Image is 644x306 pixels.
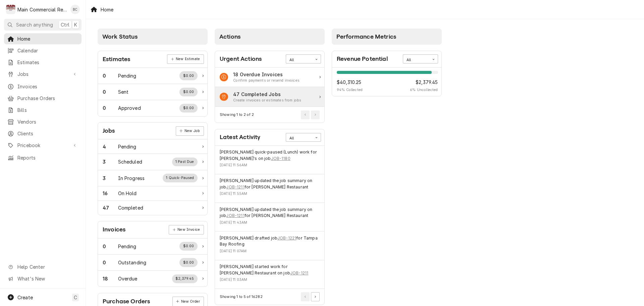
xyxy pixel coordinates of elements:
[233,78,300,83] div: Action Item Suggestion
[337,54,388,63] div: Card Title
[215,68,324,87] a: Action Item
[215,260,324,289] div: Event
[4,45,82,56] a: Calendar
[4,273,82,284] a: Go to What's New
[220,178,320,199] div: Event Details
[332,45,442,115] div: Card Column Content
[4,104,82,116] a: Bills
[220,220,320,225] div: Event Timestamp
[410,79,438,86] span: $2,379.45
[220,264,320,276] div: Event String
[233,91,301,98] div: Action Item Title
[103,55,130,64] div: Card Title
[98,154,207,170] a: Work Status
[17,59,78,66] span: Estimates
[215,231,324,260] div: Event
[118,190,137,197] div: Work Status Title
[337,71,438,93] div: Revenue Potential Details
[4,69,82,80] a: Go to Jobs
[163,174,198,182] div: Work Status Supplemental Data
[311,292,320,301] button: Go to Next Page
[176,126,204,136] a: New Job
[118,88,129,95] div: Work Status Title
[17,263,77,270] span: Help Center
[4,19,82,31] button: Search anythingCtrlK
[220,207,320,219] div: Event String
[215,146,324,174] div: Event
[17,295,33,300] span: Create
[118,243,137,250] div: Work Status Title
[4,116,82,127] a: Vendors
[103,259,118,266] div: Work Status Count
[103,104,118,112] div: Work Status Count
[118,143,137,150] div: Work Status Title
[98,29,208,45] div: Card Column Header
[215,203,324,231] div: Event
[98,201,207,215] a: Work Status
[215,51,324,68] div: Card Header
[4,93,82,104] a: Purchase Orders
[98,271,207,287] a: Work Status
[98,221,207,238] div: Card Header
[286,133,321,142] div: Card Data Filter Control
[17,83,78,90] span: Invoices
[98,255,207,271] div: Work Status
[215,87,324,107] div: Action Item
[300,292,320,301] div: Pagination Controls
[403,54,438,63] div: Card Data Filter Control
[220,249,320,254] div: Event Timestamp
[336,33,396,40] span: Performance Metrics
[6,5,15,14] div: Main Commercial Refrigeration Service's Avatar
[179,88,198,96] div: Work Status Supplemental Data
[300,111,320,119] div: Pagination Controls
[215,129,324,146] div: Card Header
[74,294,77,301] span: C
[17,275,77,282] span: What's New
[167,54,204,64] div: Card Link Button
[220,149,320,162] div: Event String
[98,186,207,201] a: Work Status
[277,235,296,241] a: JOB-1221
[169,225,204,234] a: New Invoice
[98,123,207,139] div: Card Header
[407,57,426,63] div: All
[220,235,320,256] div: Event Details
[179,71,198,80] div: Work Status Supplemental Data
[103,190,118,197] div: Work Status Count
[98,170,207,186] div: Work Status
[215,29,325,45] div: Card Column Header
[103,275,118,282] div: Work Status Count
[167,54,204,64] a: New Estimate
[4,128,82,139] a: Clients
[98,51,208,117] div: Card: Estimates
[118,259,147,266] div: Work Status Title
[332,68,441,96] div: Card Data
[301,111,310,119] button: Go to Previous Page
[17,118,78,125] span: Vendors
[215,146,324,289] div: Card Data
[17,130,78,137] span: Clients
[103,88,118,95] div: Work Status Count
[98,238,207,287] div: Card Data
[17,47,78,54] span: Calendar
[215,107,324,123] div: Card Footer: Pagination
[337,87,363,93] span: 94 % Collected
[179,258,198,267] div: Work Status Supplemental Data
[4,81,82,92] a: Invoices
[311,111,320,119] button: Go to Next Page
[4,57,82,68] a: Estimates
[17,106,78,114] span: Bills
[98,84,207,100] div: Work Status
[337,79,363,86] span: $40,310.25
[220,178,320,190] div: Event String
[70,5,80,14] div: BC
[215,129,325,305] div: Card: Latest Activity
[98,51,207,68] div: Card Header
[118,175,145,182] div: Work Status Title
[118,275,138,282] div: Work Status Title
[220,191,320,196] div: Event Timestamp
[179,242,198,251] div: Work Status Supplemental Data
[226,213,244,219] a: JOB-1211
